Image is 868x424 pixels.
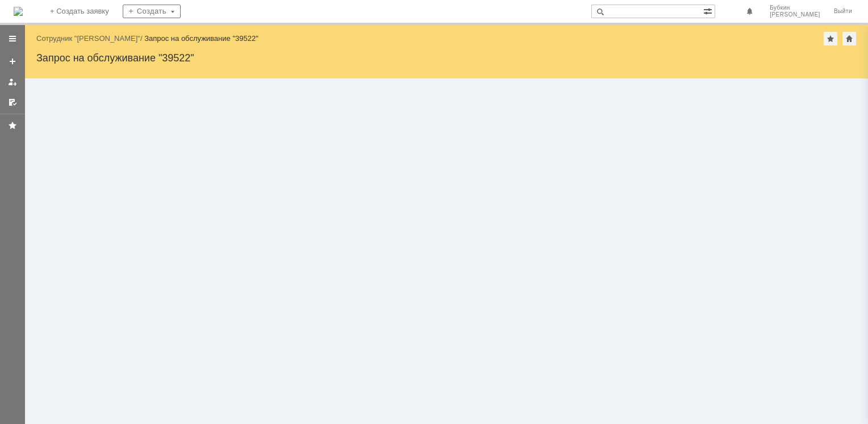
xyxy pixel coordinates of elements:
[3,52,22,70] a: Создать заявку
[36,34,140,43] a: Сотрудник "[PERSON_NAME]"
[14,7,23,16] img: logo
[36,34,144,43] div: /
[770,5,820,11] span: Бубкин
[36,52,857,64] div: Запрос на обслуживание "39522"
[123,5,181,18] div: Создать
[770,11,820,18] span: [PERSON_NAME]
[14,7,23,16] a: Перейти на домашнюю страницу
[3,73,22,91] a: Мои заявки
[824,32,837,45] div: Добавить в избранное
[144,34,258,43] div: Запрос на обслуживание "39522"
[703,5,715,16] span: Расширенный поиск
[842,32,856,45] div: Сделать домашней страницей
[3,93,22,111] a: Мои согласования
